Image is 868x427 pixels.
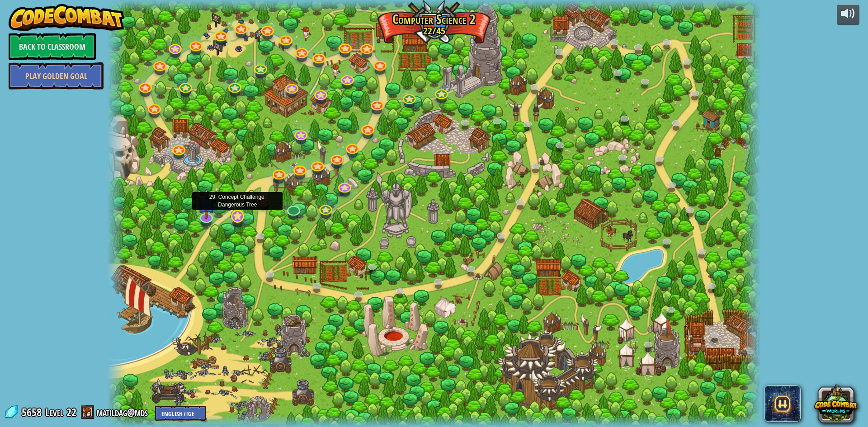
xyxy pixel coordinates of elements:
span: Level [45,405,63,420]
img: CodeCombat - Learn how to code by playing a game [9,4,124,31]
a: Back to Classroom [9,33,96,60]
a: Play Golden Goal [9,62,104,89]
span: 22 [66,405,76,419]
span: 5658 [22,405,44,419]
a: matildag@mds [97,405,151,419]
img: level-banner-unstarted-subscriber.png [198,188,215,219]
button: Adjust volume [837,4,859,25]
